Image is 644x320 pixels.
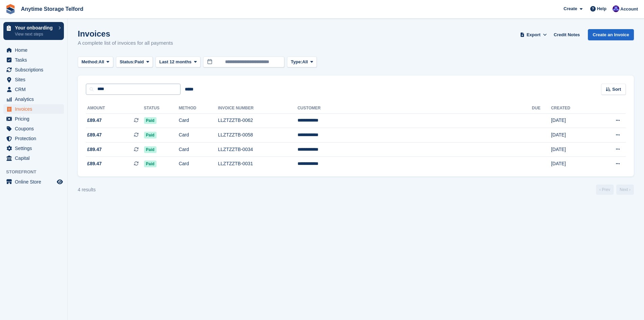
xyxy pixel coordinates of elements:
span: Paid [144,146,157,153]
a: Next [616,185,634,195]
span: Sort [612,86,621,93]
span: Storefront [6,169,67,175]
span: £89.47 [87,160,102,167]
button: Status: Paid [116,57,153,68]
span: Coupons [15,124,55,133]
nav: Page [595,185,635,195]
span: Protection [15,134,55,143]
a: menu [3,85,64,94]
span: Status: [120,59,135,65]
span: Account [620,6,638,13]
a: menu [3,75,64,84]
img: Chloe AMS [613,5,619,12]
span: Paid [144,117,157,124]
a: menu [3,144,64,153]
span: £89.47 [87,146,102,153]
td: LLZTZZTB-0062 [218,113,297,128]
span: Type: [291,59,302,65]
a: menu [3,134,64,143]
span: Invoices [15,104,55,114]
button: Method: All [78,57,113,68]
td: Card [179,157,218,171]
td: [DATE] [551,142,594,157]
span: £89.47 [87,131,102,138]
span: Settings [15,144,55,153]
a: menu [3,94,64,104]
th: Due [532,103,551,114]
span: Subscriptions [15,65,55,74]
span: Last 12 months [159,59,191,65]
th: Method [179,103,218,114]
button: Type: All [287,57,317,68]
a: Previous [596,185,614,195]
p: Your onboarding [15,25,55,30]
span: £89.47 [87,117,102,124]
button: Export [519,29,548,40]
div: 4 results [78,186,96,193]
td: Card [179,128,218,143]
p: A complete list of invoices for all payments [78,39,173,47]
td: Card [179,142,218,157]
span: Paid [144,132,157,138]
a: menu [3,45,64,55]
a: Credit Notes [551,29,582,40]
th: Created [551,103,594,114]
span: All [302,59,308,65]
th: Status [144,103,179,114]
td: LLZTZZTB-0058 [218,128,297,143]
span: Method: [81,59,99,65]
span: All [99,59,104,65]
span: Paid [144,161,157,167]
span: CRM [15,85,55,94]
td: LLZTZZTB-0031 [218,157,297,171]
th: Customer [297,103,532,114]
span: Paid [135,59,144,65]
a: Preview store [56,178,64,186]
a: Your onboarding View next steps [3,22,64,40]
span: Home [15,45,55,55]
a: Anytime Storage Telford [18,3,86,15]
h1: Invoices [78,29,173,38]
td: [DATE] [551,157,594,171]
th: Invoice Number [218,103,297,114]
span: Create [564,5,577,12]
img: stora-icon-8386f47178a22dfd0bd8f6a31ec36ba5ce8667c1dd55bd0f319d3a0aa187defe.svg [5,4,16,14]
span: Tasks [15,55,55,65]
a: menu [3,114,64,124]
td: LLZTZZTB-0034 [218,142,297,157]
td: Card [179,113,218,128]
a: menu [3,55,64,65]
p: View next steps [15,31,55,37]
span: Online Store [15,177,55,187]
span: Help [597,5,606,12]
a: menu [3,153,64,163]
a: menu [3,104,64,114]
span: Analytics [15,94,55,104]
th: Amount [86,103,144,114]
span: Pricing [15,114,55,124]
a: menu [3,65,64,74]
span: Sites [15,75,55,84]
a: menu [3,177,64,187]
td: [DATE] [551,128,594,143]
a: menu [3,124,64,133]
button: Last 12 months [156,57,200,68]
a: Create an Invoice [588,29,634,40]
span: Export [527,31,541,38]
td: [DATE] [551,113,594,128]
span: Capital [15,153,55,163]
